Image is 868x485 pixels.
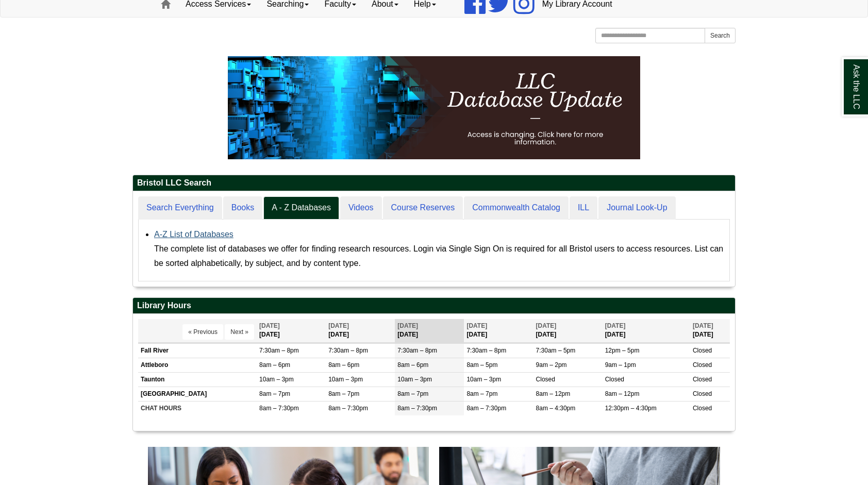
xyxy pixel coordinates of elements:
[397,347,437,354] span: 7:30am – 8pm
[328,405,368,412] span: 8am – 7:30pm
[328,361,359,369] span: 8am – 6pm
[466,347,506,354] span: 7:30am – 8pm
[605,347,640,354] span: 12pm – 5pm
[259,361,290,369] span: 8am – 6pm
[228,56,640,159] img: HTML tutorial
[570,196,597,220] a: ILL
[466,361,497,369] span: 8am – 5pm
[133,298,735,314] h2: Library Hours
[340,196,382,220] a: Videos
[397,390,428,397] span: 8am – 7pm
[466,376,501,383] span: 10am – 3pm
[138,196,222,220] a: Search Everything
[138,358,257,372] td: Attleboro
[605,405,657,412] span: 12:30pm – 4:30pm
[397,361,428,369] span: 8am – 6pm
[259,322,280,329] span: [DATE]
[464,319,533,342] th: [DATE]
[693,390,712,397] span: Closed
[397,322,418,329] span: [DATE]
[466,405,506,412] span: 8am – 7:30pm
[138,372,257,387] td: Taunton
[383,196,463,220] a: Course Reserves
[154,242,724,271] div: The complete list of databases we offer for finding research resources. Login via Single Sign On ...
[259,347,299,354] span: 7:30am – 8pm
[464,196,569,220] a: Commonwealth Catalog
[466,322,487,329] span: [DATE]
[259,376,294,383] span: 10am – 3pm
[466,390,497,397] span: 8am – 7pm
[603,319,690,342] th: [DATE]
[598,196,675,220] a: Journal Look-Up
[693,376,712,383] span: Closed
[328,322,349,329] span: [DATE]
[536,390,571,397] span: 8am – 12pm
[259,405,299,412] span: 8am – 7:30pm
[605,361,636,369] span: 9am – 1pm
[397,405,437,412] span: 8am – 7:30pm
[223,196,262,220] a: Books
[693,361,712,369] span: Closed
[705,28,736,43] button: Search
[693,347,712,354] span: Closed
[533,319,603,342] th: [DATE]
[259,390,290,397] span: 8am – 7pm
[536,376,555,383] span: Closed
[690,319,730,342] th: [DATE]
[328,347,368,354] span: 7:30am – 8pm
[693,322,713,329] span: [DATE]
[605,322,626,329] span: [DATE]
[263,196,339,220] a: A - Z Databases
[328,390,359,397] span: 8am – 7pm
[397,376,432,383] span: 10am – 3pm
[536,322,557,329] span: [DATE]
[328,376,363,383] span: 10am – 3pm
[154,230,233,239] a: A-Z List of Databases
[225,324,254,340] button: Next »
[182,324,223,340] button: « Previous
[133,175,735,191] h2: Bristol LLC Search
[605,376,624,383] span: Closed
[326,319,395,342] th: [DATE]
[138,387,257,401] td: [GEOGRAPHIC_DATA]
[257,319,326,342] th: [DATE]
[138,402,257,416] td: CHAT HOURS
[138,343,257,358] td: Fall River
[536,361,567,369] span: 9am – 2pm
[693,405,712,412] span: Closed
[395,319,464,342] th: [DATE]
[536,405,576,412] span: 8am – 4:30pm
[605,390,640,397] span: 8am – 12pm
[536,347,576,354] span: 7:30am – 5pm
